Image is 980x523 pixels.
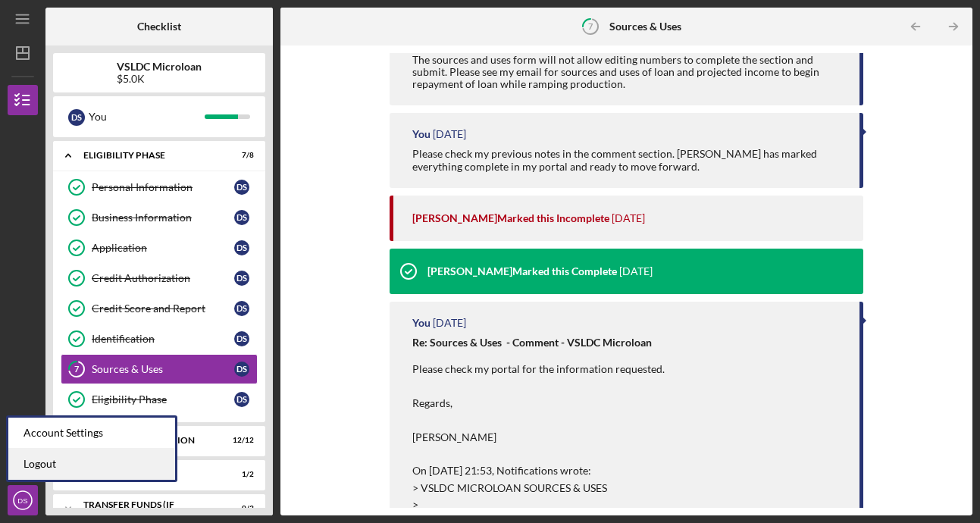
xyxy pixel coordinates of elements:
div: D S [234,180,249,195]
text: DS [17,496,27,505]
a: Personal InformationDS [61,172,258,202]
div: D S [234,392,249,407]
a: ApplicationDS [61,233,258,263]
div: Identification [92,333,234,345]
div: D S [234,331,249,346]
div: Transfer Funds (If Approved) [83,500,216,518]
div: 12 / 12 [227,436,254,445]
b: Checklist [137,20,181,33]
div: D S [234,271,249,286]
a: Logout [8,449,175,480]
div: Eligibility Phase [92,393,234,406]
div: [PERSON_NAME] Marked this Complete [427,265,617,277]
div: D S [234,301,249,316]
time: 2025-07-22 04:37 [433,317,466,329]
b: VSLDC Microloan [117,61,202,73]
a: Credit AuthorizationDS [61,263,258,293]
a: IdentificationDS [61,324,258,354]
div: D S [234,362,249,377]
a: 7Sources & UsesDS [61,354,258,384]
div: Application [92,242,234,254]
div: Business Information [92,211,234,224]
tspan: 7 [74,365,80,374]
div: Sources & Uses [92,363,234,375]
div: The sources and uses form will not allow editing numbers to complete the section and submit. Plea... [412,54,844,90]
strong: Re: Sources & Uses - Comment - VSLDC Microloan [412,336,652,349]
div: You [89,104,205,130]
button: DS [8,485,38,515]
div: 1 / 2 [227,470,254,479]
div: You [412,128,431,140]
div: $5.0K [117,73,202,85]
div: Personal Information [92,181,234,193]
div: Eligibility Phase [83,151,216,160]
div: You [412,317,431,329]
div: D S [234,240,249,255]
div: D S [234,210,249,225]
div: [PERSON_NAME] Marked this Incomplete [412,212,609,224]
div: 7 / 8 [227,151,254,160]
div: 0 / 3 [227,504,254,513]
a: Eligibility PhaseDS [61,384,258,415]
div: D S [68,109,85,126]
div: Account Settings [8,418,175,449]
time: 2025-07-22 16:04 [612,212,645,224]
time: 2025-07-22 20:55 [433,128,466,140]
div: Please check my previous notes in the comment section. [PERSON_NAME] has marked everything comple... [412,148,844,172]
b: Sources & Uses [609,20,681,33]
a: Credit Score and ReportDS [61,293,258,324]
div: Credit Authorization [92,272,234,284]
time: 2025-07-22 16:03 [619,265,653,277]
tspan: 7 [588,21,593,31]
a: Business InformationDS [61,202,258,233]
div: Credit Score and Report [92,302,234,315]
